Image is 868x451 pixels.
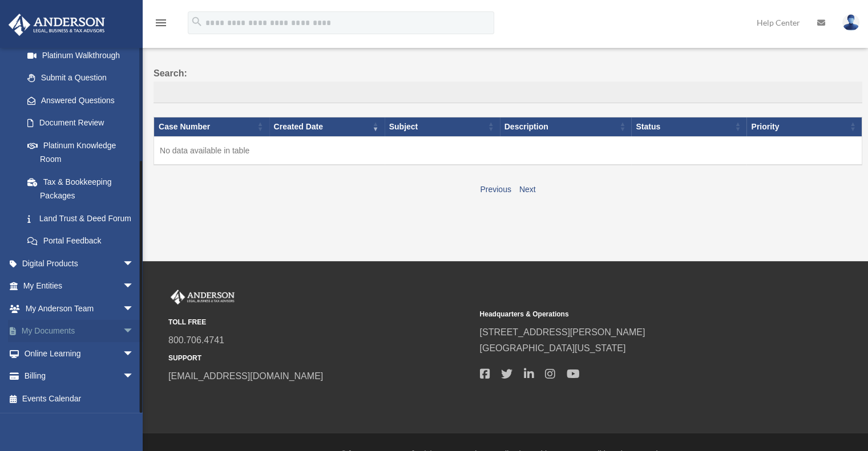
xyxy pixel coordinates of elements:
a: Online Learningarrow_drop_down [8,342,151,365]
img: User Pic [842,14,859,31]
td: No data available in table [154,136,862,165]
span: arrow_drop_down [123,275,146,298]
i: menu [154,16,168,30]
th: Subject: activate to sort column ascending [385,117,500,136]
a: Answered Questions [16,89,140,112]
span: arrow_drop_down [123,365,146,388]
th: Created Date: activate to sort column ascending [269,117,385,136]
span: arrow_drop_down [123,342,146,365]
a: 800.706.4741 [168,335,224,345]
input: Search: [154,82,862,103]
small: TOLL FREE [168,316,471,328]
a: Submit a Question [16,67,146,90]
a: Previous [480,185,511,194]
a: Digital Productsarrow_drop_down [8,252,151,275]
a: My Anderson Teamarrow_drop_down [8,297,151,320]
img: Anderson Advisors Platinum Portal [168,290,237,304]
a: My Documentsarrow_drop_down [8,320,151,343]
th: Status: activate to sort column ascending [631,117,746,136]
a: Platinum Walkthrough [16,44,146,67]
a: Document Review [16,112,146,135]
span: arrow_drop_down [123,320,146,343]
a: Platinum Knowledge Room [16,134,146,170]
a: Land Trust & Deed Forum [16,207,146,230]
a: Events Calendar [8,387,151,410]
a: [STREET_ADDRESS][PERSON_NAME] [479,327,645,337]
label: Search: [154,66,862,103]
small: Headquarters & Operations [479,308,782,320]
a: menu [154,20,168,30]
a: Portal Feedback [16,230,146,253]
a: Billingarrow_drop_down [8,365,151,388]
a: Next [519,185,536,194]
a: [GEOGRAPHIC_DATA][US_STATE] [479,343,625,353]
a: My Entitiesarrow_drop_down [8,275,151,298]
i: search [191,15,203,28]
th: Case Number: activate to sort column ascending [154,117,269,136]
th: Priority: activate to sort column ascending [746,117,862,136]
a: [EMAIL_ADDRESS][DOMAIN_NAME] [168,371,323,381]
span: arrow_drop_down [123,297,146,320]
th: Description: activate to sort column ascending [500,117,632,136]
img: Anderson Advisors Platinum Portal [5,14,108,36]
small: SUPPORT [168,352,471,364]
a: Tax & Bookkeeping Packages [16,170,146,207]
span: arrow_drop_down [123,252,146,275]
